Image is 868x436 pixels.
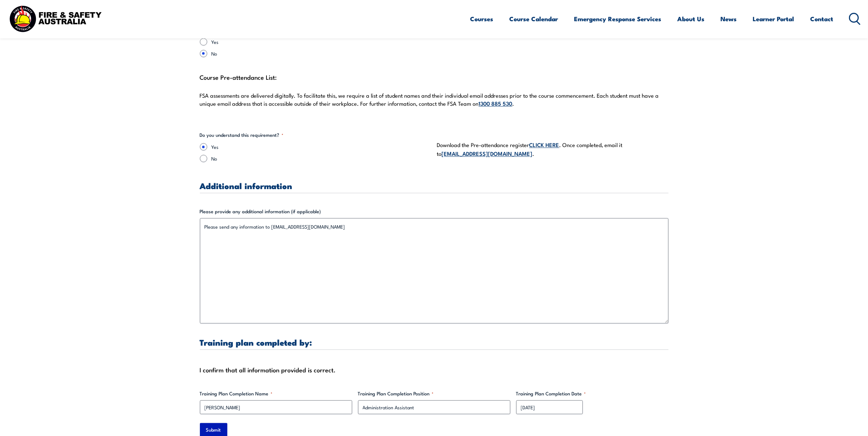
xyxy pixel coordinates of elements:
p: Download the Pre-attendance register . Once completed, email it to . [437,140,668,158]
label: Training Plan Completion Date [516,390,668,397]
a: About Us [678,9,705,29]
a: Contact [811,9,834,29]
p: FSA assessments are delivered digitally. To facilitate this, we require a list of student names a... [200,92,668,108]
input: dd/mm/yyyy [516,400,583,414]
label: Yes [212,143,431,150]
div: Course Pre-attendance List: [200,72,668,117]
div: I confirm that all information provided is correct. [200,364,668,375]
legend: Do you understand this requirement? [200,131,284,139]
a: 1300 885 530 [479,99,513,107]
a: Courses [470,9,493,29]
a: Learner Portal [753,9,794,29]
a: Course Calendar [510,9,558,29]
label: Training Plan Completion Position [358,390,510,397]
label: Please provide any additional information (if applicable) [200,208,668,215]
h3: Training plan completed by: [200,338,668,346]
label: Training Plan Completion Name [200,390,352,397]
label: No [212,155,431,162]
a: [EMAIL_ADDRESS][DOMAIN_NAME] [442,149,533,157]
label: Yes [212,38,431,45]
h3: Additional information [200,181,668,190]
label: No [212,50,431,57]
a: CLICK HERE [529,140,559,149]
a: Emergency Response Services [574,9,662,29]
a: News [721,9,737,29]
